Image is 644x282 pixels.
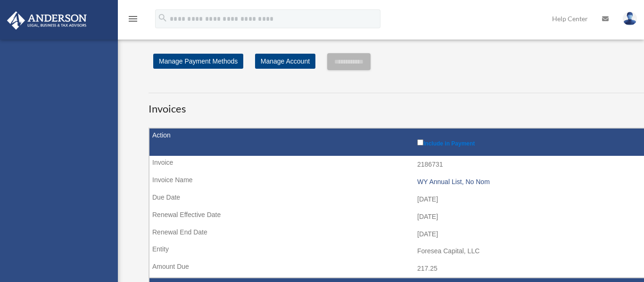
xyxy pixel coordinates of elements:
[127,13,139,24] i: menu
[127,16,139,24] a: menu
[623,12,637,25] img: User Pic
[153,54,243,69] a: Manage Payment Methods
[417,139,423,145] input: Include in Payment
[255,54,315,69] a: Manage Account
[157,13,168,23] i: search
[4,11,90,30] img: Anderson Advisors Platinum Portal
